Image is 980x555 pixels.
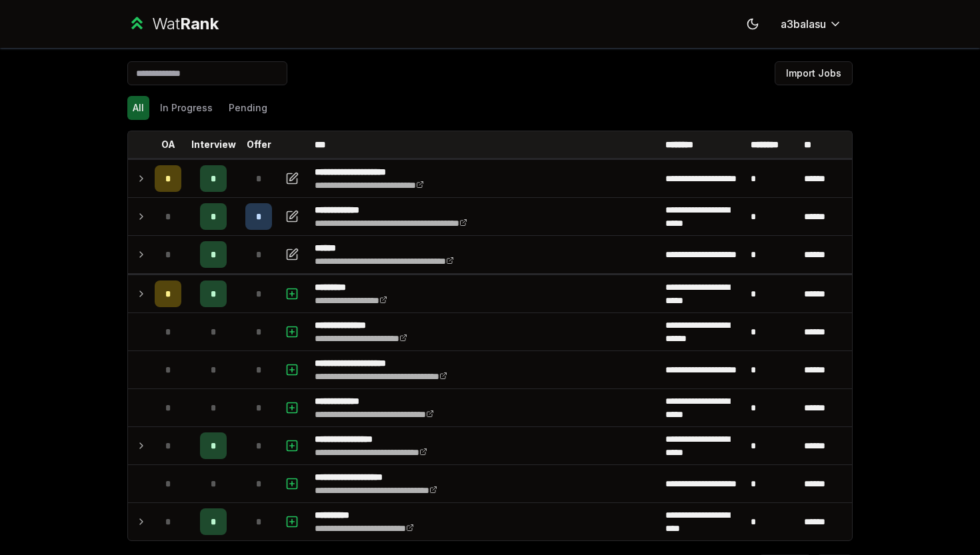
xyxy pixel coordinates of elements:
span: a3balasu [781,16,826,32]
button: a3balasu [770,12,853,36]
p: Offer [247,138,271,151]
button: In Progress [155,96,218,120]
p: OA [161,138,175,151]
button: All [127,96,149,120]
button: Pending [223,96,273,120]
span: Rank [180,14,219,33]
button: Import Jobs [775,61,853,85]
a: WatRank [127,13,219,35]
div: Wat [152,13,219,35]
p: Interview [191,138,236,151]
